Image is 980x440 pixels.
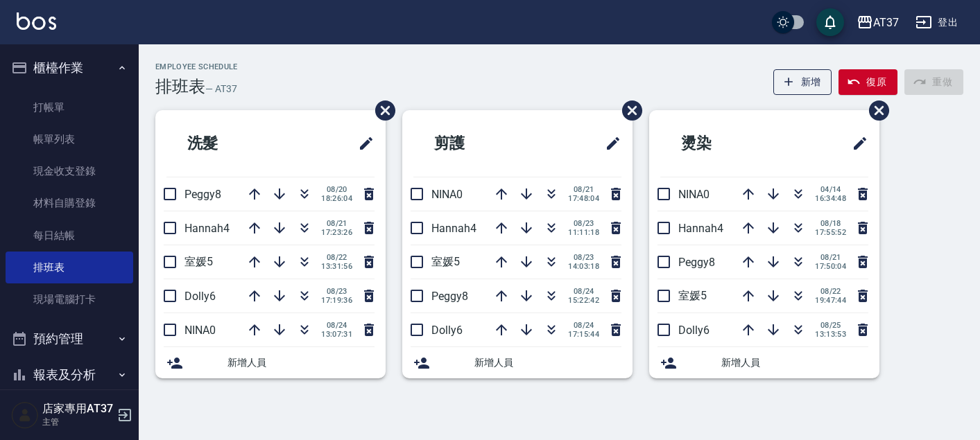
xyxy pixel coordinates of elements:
button: 報表及分析 [6,357,133,393]
span: 08/23 [568,219,599,228]
button: save [816,8,844,36]
span: Hannah4 [431,222,476,235]
span: Peggy8 [678,256,715,269]
span: NINA0 [678,188,710,201]
span: 刪除班表 [365,90,397,131]
span: 刪除班表 [859,90,891,131]
a: 現金收支登錄 [6,155,133,187]
span: 16:34:48 [815,194,846,203]
button: 新增 [773,69,832,95]
a: 現場電腦打卡 [6,283,133,315]
span: NINA0 [184,324,216,337]
span: 修改班表的標題 [843,127,868,160]
span: 08/21 [815,253,846,262]
span: 08/20 [321,185,352,194]
button: 櫃檯作業 [6,50,133,86]
a: 帳單列表 [6,123,133,155]
span: 17:15:44 [568,330,599,339]
span: 室媛5 [678,289,707,302]
span: 新增人員 [721,355,868,370]
span: 08/18 [815,219,846,228]
span: 新增人員 [474,355,621,370]
span: 17:55:52 [815,228,846,237]
button: 預約管理 [6,321,133,357]
span: 08/24 [568,287,599,296]
span: 08/24 [321,321,352,330]
div: AT37 [873,14,899,31]
span: 新增人員 [227,355,375,370]
span: 修改班表的標題 [350,127,375,160]
h2: 剪護 [413,118,541,168]
a: 打帳單 [6,91,133,123]
span: 08/23 [321,287,352,296]
div: 新增人員 [155,347,386,378]
h2: 燙染 [660,118,788,168]
button: AT37 [851,8,904,37]
span: 13:13:53 [815,330,846,339]
button: 復原 [839,69,897,95]
span: Hannah4 [678,222,723,235]
span: 08/23 [568,253,599,262]
div: 新增人員 [649,347,879,378]
span: Dolly6 [184,290,216,303]
img: Person [11,401,39,429]
span: 11:11:18 [568,228,599,237]
span: Dolly6 [678,324,710,337]
span: NINA0 [431,188,463,201]
p: 主管 [42,416,113,428]
span: 室媛5 [431,255,460,268]
span: 刪除班表 [612,90,644,131]
span: Hannah4 [184,222,230,235]
span: 17:19:36 [321,296,352,305]
span: 08/21 [568,185,599,194]
span: 13:31:56 [321,262,352,271]
span: 17:23:26 [321,228,352,237]
span: 08/22 [321,253,352,262]
span: 修改班表的標題 [596,127,621,160]
button: 登出 [910,10,963,35]
span: Peggy8 [431,290,468,303]
h3: 排班表 [155,77,205,96]
span: Dolly6 [431,324,463,337]
span: 04/14 [815,185,846,194]
span: 14:03:18 [568,262,599,271]
a: 材料自購登錄 [6,187,133,219]
span: 19:47:44 [815,296,846,305]
h2: 洗髮 [166,118,294,168]
a: 每日結帳 [6,220,133,252]
div: 新增人員 [402,347,633,378]
span: 08/21 [321,219,352,228]
span: 15:22:42 [568,296,599,305]
span: 08/25 [815,321,846,330]
span: 17:50:04 [815,262,846,271]
h2: Employee Schedule [155,62,238,71]
span: 08/24 [568,321,599,330]
span: 13:07:31 [321,330,352,339]
span: 17:48:04 [568,194,599,203]
span: 室媛5 [184,255,213,268]
h5: 店家專用AT37 [42,402,113,416]
span: Peggy8 [184,188,221,201]
span: 18:26:04 [321,194,352,203]
h6: — AT37 [205,82,237,96]
img: Logo [17,12,56,30]
a: 排班表 [6,252,133,283]
span: 08/22 [815,287,846,296]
